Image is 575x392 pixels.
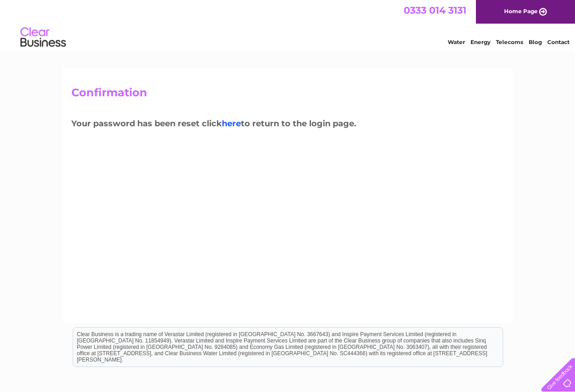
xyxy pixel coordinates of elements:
a: Telecoms [496,39,523,45]
a: Blog [529,39,542,45]
a: Energy [470,39,490,45]
a: here [222,119,241,129]
h2: Confirmation [71,86,504,104]
a: Contact [547,39,570,45]
a: Water [448,39,465,45]
img: logo.png [20,24,66,51]
h3: Your password has been reset click to return to the login page. [71,117,504,133]
div: Clear Business is a trading name of Verastar Limited (registered in [GEOGRAPHIC_DATA] No. 3667643... [73,5,503,44]
a: 0333 014 3131 [404,5,466,16]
